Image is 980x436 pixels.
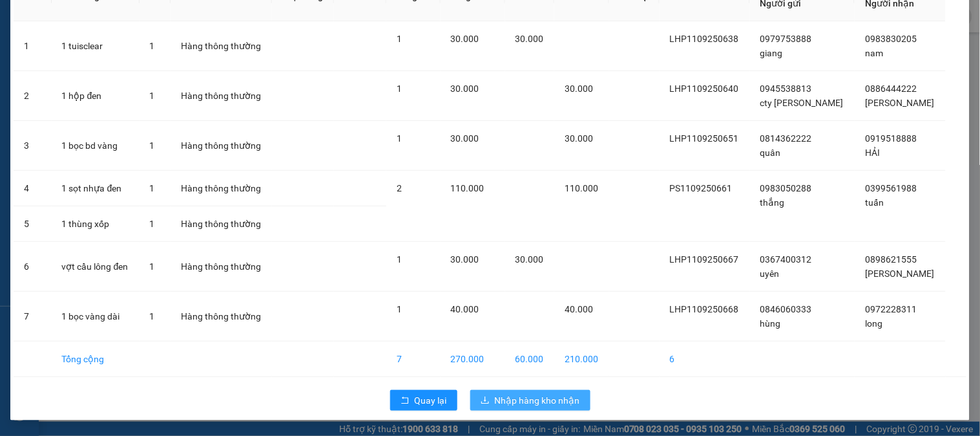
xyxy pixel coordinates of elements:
td: 7 [386,342,441,377]
span: hùng [760,318,781,329]
td: 5 [14,206,52,242]
span: 0979753888 [760,34,812,44]
td: Tổng cộng [52,342,140,377]
span: 40.000 [565,304,593,314]
td: 6 [660,342,750,377]
td: Hàng thông thường [171,171,272,206]
span: 0945538813 [760,83,812,94]
span: 0983050288 [760,183,812,193]
span: 30.000 [565,83,593,94]
td: 1 [14,21,52,71]
td: 210.000 [554,342,609,377]
td: 3 [14,121,52,171]
span: 0919518888 [865,133,917,144]
td: 2 [14,71,52,121]
span: LHP1109250651 [670,133,739,144]
span: 1 [150,311,155,322]
span: LHP1109250640 [670,83,739,94]
td: vợt cầu lông đen [52,242,140,292]
td: 4 [14,171,52,206]
span: uyên [760,268,780,279]
span: 0983830205 [865,34,917,44]
span: 40.000 [451,304,479,314]
span: LHP1109250668 [670,304,739,314]
td: Hàng thông thường [171,21,272,71]
button: rollbackQuay lại [390,390,457,411]
span: 110.000 [565,183,598,193]
td: 60.000 [505,342,555,377]
span: thắng [760,197,785,208]
span: 1 [150,183,155,193]
span: 1 [150,140,155,151]
td: Hàng thông thường [171,292,272,342]
td: Hàng thông thường [171,121,272,171]
span: 0367400312 [760,254,812,265]
span: giang [760,48,783,58]
span: 30.000 [451,83,479,94]
td: 6 [14,242,52,292]
td: 1 thùng xốp [52,206,140,242]
span: 1 [150,219,155,229]
span: 0846060333 [760,304,812,314]
td: 270.000 [441,342,505,377]
td: 1 tuisclear [52,21,140,71]
span: 1 [397,34,402,44]
span: 30.000 [516,254,544,265]
td: 7 [14,292,52,342]
span: 1 [397,304,402,314]
span: 1 [397,83,402,94]
span: 2 [397,183,402,193]
span: 110.000 [451,183,485,193]
span: 0886444222 [865,83,917,94]
span: 1 [397,133,402,144]
td: 1 sọt nhựa đen [52,171,140,206]
span: 30.000 [451,34,479,44]
td: Hàng thông thường [171,206,272,242]
td: Hàng thông thường [171,242,272,292]
span: cty [PERSON_NAME] [760,98,844,108]
span: LHP1109250638 [670,34,739,44]
span: rollback [401,396,410,406]
span: HẢI [865,147,880,158]
span: 1 [150,261,155,272]
span: 1 [150,41,155,51]
td: 1 bọc vàng dài [52,292,140,342]
span: PS1109250661 [670,183,733,193]
span: 1 [397,254,402,265]
span: 30.000 [451,133,479,144]
span: long [865,318,882,329]
span: 0814362222 [760,133,812,144]
span: 0399561988 [865,183,917,193]
span: tuấn [865,197,884,208]
span: 30.000 [516,34,544,44]
span: 30.000 [451,254,479,265]
span: [PERSON_NAME] [865,268,934,279]
span: 0972228311 [865,304,917,314]
span: 0898621555 [865,254,917,265]
span: 1 [150,91,155,101]
span: Nhập hàng kho nhận [495,393,580,408]
span: quân [760,147,781,158]
span: Quay lại [415,393,447,408]
span: LHP1109250667 [670,254,739,265]
td: 1 hộp đen [52,71,140,121]
span: [PERSON_NAME] [865,98,934,108]
td: Hàng thông thường [171,71,272,121]
button: downloadNhập hàng kho nhận [470,390,590,411]
span: 30.000 [565,133,593,144]
span: download [481,396,490,406]
span: nam [865,48,883,58]
td: 1 bọc bd vàng [52,121,140,171]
